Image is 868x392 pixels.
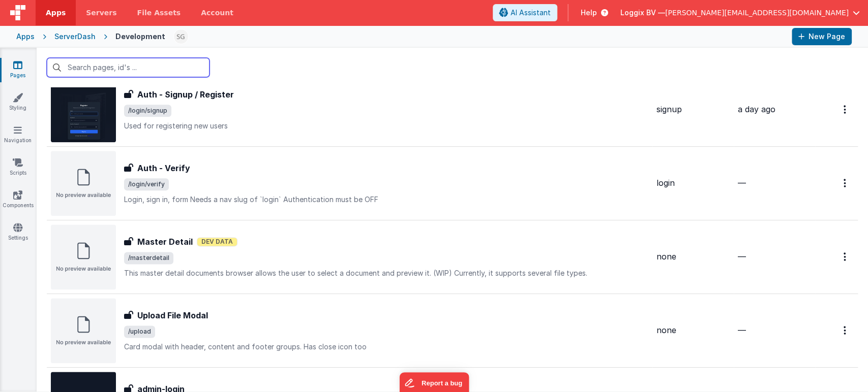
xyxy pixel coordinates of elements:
span: a day ago [738,104,775,114]
span: /masterdetail [124,252,173,264]
div: Apps [16,31,35,42]
span: /login/verify [124,178,169,190]
button: AI Assistant [493,4,557,21]
span: [PERSON_NAME][EMAIL_ADDRESS][DOMAIN_NAME] [665,8,849,18]
div: none [656,251,730,263]
p: Card modal with header, content and footer groups. Has close icon too [124,342,648,352]
span: AI Assistant [511,8,551,18]
button: Options [837,99,854,120]
span: Dev Data [197,237,237,246]
button: Loggix BV — [PERSON_NAME][EMAIL_ADDRESS][DOMAIN_NAME] [620,8,860,18]
h3: Auth - Verify [137,162,190,174]
span: — [738,251,746,262]
div: ServerDash [54,31,96,42]
span: Servers [86,8,116,18]
button: Options [837,320,854,341]
p: Login, sign in, form Needs a nav slug of `login` Authentication must be OFF [124,194,648,205]
h3: Auth - Signup / Register [137,88,234,101]
div: none [656,324,730,336]
span: /login/signup [124,105,171,117]
span: File Assets [137,8,181,18]
img: 497ae24fd84173162a2d7363e3b2f127 [174,29,188,44]
span: Loggix BV — [620,8,665,18]
div: Development [115,31,165,42]
p: This master detail documents browser allows the user to select a document and preview it. (WIP) C... [124,268,648,278]
h3: Master Detail [137,236,193,248]
span: /upload [124,325,155,338]
button: New Page [792,28,852,45]
button: Options [837,246,854,267]
div: login [656,177,730,189]
h3: Upload File Modal [137,309,208,321]
input: Search pages, id's ... [47,58,209,77]
div: signup [656,104,730,115]
span: Help [581,8,597,18]
button: Options [837,173,854,193]
span: — [738,178,746,188]
span: Apps [46,8,66,18]
span: — [738,325,746,335]
p: Used for registering new users [124,121,648,131]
